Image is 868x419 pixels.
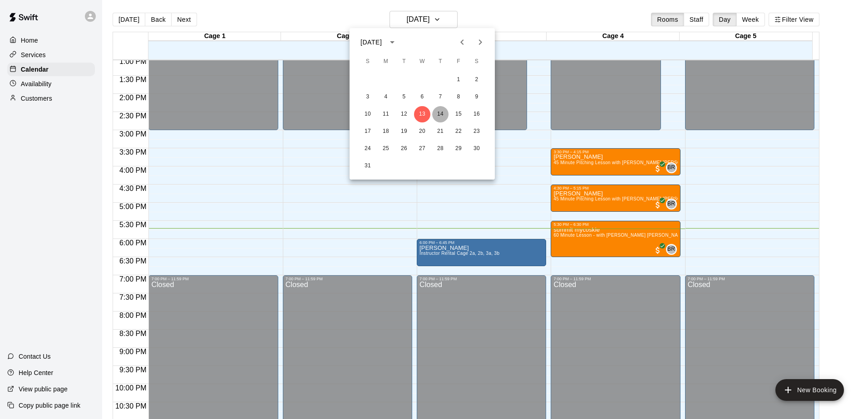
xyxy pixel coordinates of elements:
button: 6 [414,89,430,105]
button: 12 [396,106,412,122]
button: 15 [450,106,467,122]
button: 11 [378,106,394,122]
button: 31 [360,158,376,174]
button: 22 [450,123,467,140]
span: Thursday [432,53,449,71]
button: 23 [469,123,485,140]
button: 8 [450,89,467,105]
button: 25 [378,141,394,157]
button: 24 [360,141,376,157]
button: 13 [414,106,430,122]
button: 3 [360,89,376,105]
button: 16 [469,106,485,122]
div: [DATE] [360,38,382,47]
button: 19 [396,123,412,140]
button: 26 [396,141,412,157]
button: 14 [432,106,449,122]
span: Friday [450,53,467,71]
span: Wednesday [414,53,430,71]
button: 28 [432,141,449,157]
button: 10 [360,106,376,122]
button: Next month [471,33,489,51]
button: 17 [360,123,376,140]
button: 4 [378,89,394,105]
button: 30 [469,141,485,157]
button: Previous month [453,33,471,51]
span: Monday [378,53,394,71]
span: Sunday [360,53,376,71]
button: 21 [432,123,449,140]
button: 1 [450,72,467,88]
span: Saturday [469,53,485,71]
button: 7 [432,89,449,105]
button: 20 [414,123,430,140]
button: 2 [469,72,485,88]
button: calendar view is open, switch to year view [385,34,400,50]
button: 9 [469,89,485,105]
button: 27 [414,141,430,157]
button: 5 [396,89,412,105]
button: 29 [450,141,467,157]
button: 18 [378,123,394,140]
span: Tuesday [396,53,412,71]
